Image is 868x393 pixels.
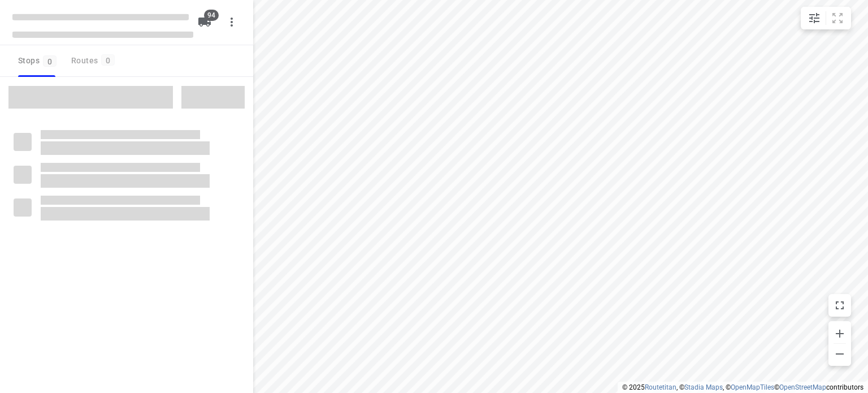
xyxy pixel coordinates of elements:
[803,7,826,29] button: Map settings
[684,383,723,391] a: Stadia Maps
[645,383,676,391] a: Routetitan
[622,383,863,391] li: © 2025 , © , © © contributors
[801,7,851,29] div: small contained button group
[779,383,826,391] a: OpenStreetMap
[731,383,774,391] a: OpenMapTiles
